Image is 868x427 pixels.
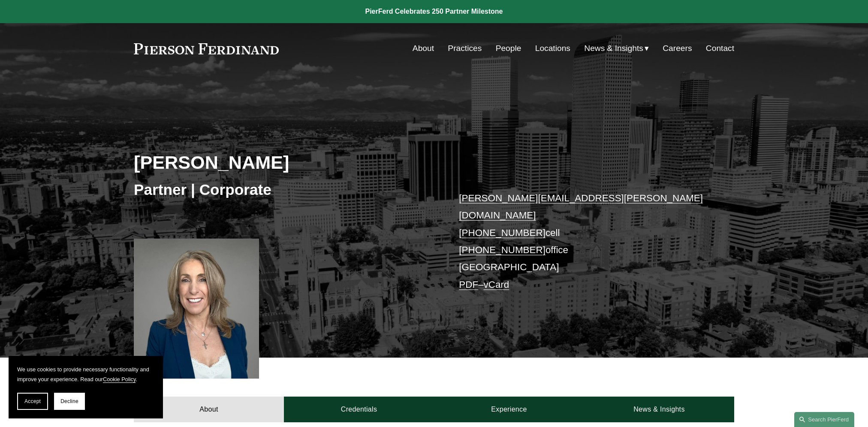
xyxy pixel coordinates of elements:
a: folder dropdown [584,40,649,57]
a: News & Insights [584,397,734,422]
a: PDF [459,279,478,290]
a: Careers [663,40,692,57]
h2: [PERSON_NAME] [134,151,434,173]
p: We use cookies to provide necessary functionality and improve your experience. Read our . [17,364,154,384]
span: Decline [60,398,78,404]
span: Accept [24,398,41,404]
a: Cookie Policy [103,376,136,382]
a: [PERSON_NAME][EMAIL_ADDRESS][PERSON_NAME][DOMAIN_NAME] [459,193,703,221]
h3: Partner | Corporate [134,180,434,199]
a: Locations [535,40,570,57]
a: vCard [484,279,509,290]
a: [PHONE_NUMBER] [459,227,546,238]
a: Experience [434,397,584,422]
a: Practices [448,40,482,57]
a: About [134,397,284,422]
a: Contact [706,40,734,57]
a: Search this site [794,412,854,427]
button: Accept [17,393,48,410]
button: Decline [54,393,85,410]
a: [PHONE_NUMBER] [459,245,546,255]
a: Credentials [284,397,434,422]
a: People [496,40,521,57]
span: News & Insights [584,41,643,56]
a: About [413,40,434,57]
p: cell office [GEOGRAPHIC_DATA] – [459,190,709,293]
section: Cookie banner [9,356,163,418]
